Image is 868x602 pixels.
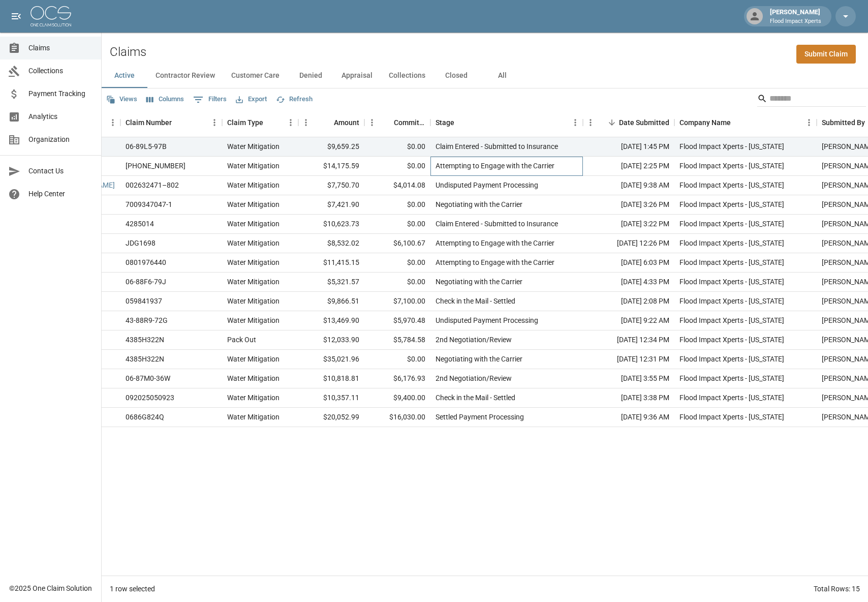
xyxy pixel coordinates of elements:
[679,199,784,209] div: Flood Impact Xperts - Colorado
[28,189,93,199] span: Help Center
[30,6,71,26] img: ocs-logo-white-transparent.png
[679,277,784,287] div: Flood Impact Xperts - Colorado
[364,330,430,350] div: $5,784.58
[126,393,174,403] div: 092025050923
[364,176,430,195] div: $4,014.08
[333,64,381,88] button: Appraisal
[436,296,515,306] div: Check in the Mail - Settled
[298,369,364,388] div: $10,818.81
[126,238,156,248] div: JDG1698
[364,195,430,215] div: $0.00
[126,296,162,306] div: 059841937
[9,583,92,593] div: © 2025 One Claim Solution
[298,388,364,408] div: $10,357.11
[436,141,558,152] div: Claim Entered - Submitted to Insurance
[298,108,364,137] div: Amount
[227,257,280,267] div: Water Mitigation
[436,393,515,403] div: Check in the Mail - Settled
[28,88,93,99] span: Payment Tracking
[126,335,164,345] div: 4385H322N
[364,253,430,273] div: $0.00
[126,161,185,171] div: 01-009-138919
[126,373,170,383] div: 06-87M0-36W
[147,64,223,88] button: Contractor Review
[436,257,554,267] div: Attempting to Engage with the Carrier
[233,92,269,107] button: Export
[583,176,674,195] div: [DATE] 9:38 AM
[583,157,674,176] div: [DATE] 2:25 PM
[364,115,380,130] button: Menu
[227,277,280,287] div: Water Mitigation
[298,157,364,176] div: $14,175.59
[126,180,179,190] div: 002632471–802
[273,92,315,107] button: Refresh
[227,199,280,209] div: Water Mitigation
[479,64,525,88] button: All
[436,412,524,422] div: Settled Payment Processing
[364,388,430,408] div: $9,400.00
[679,315,784,325] div: Flood Impact Xperts - Texas
[679,141,784,152] div: Flood Impact Xperts - Colorado
[364,311,430,330] div: $5,970.48
[770,17,821,26] p: Flood Impact Xperts
[364,350,430,369] div: $0.00
[110,45,146,59] h2: Claims
[679,296,784,306] div: Flood Impact Xperts - Texas
[126,141,167,152] div: 06-89L5-97B
[605,115,619,130] button: Sort
[28,66,93,76] span: Collections
[583,108,674,137] div: Date Submitted
[207,115,222,130] button: Menu
[583,273,674,292] div: [DATE] 4:33 PM
[436,161,554,171] div: Attempting to Engage with the Carrier
[126,108,172,137] div: Claim Number
[227,335,256,345] div: Pack Out
[28,134,93,145] span: Organization
[227,219,280,229] div: Water Mitigation
[583,115,598,130] button: Menu
[298,137,364,157] div: $9,659.25
[6,6,26,26] button: open drawer
[298,350,364,369] div: $35,021.96
[766,7,825,25] div: [PERSON_NAME]
[436,277,522,287] div: Negotiating with the Carrier
[436,199,522,209] div: Negotiating with the Carrier
[679,412,784,422] div: Flood Impact Xperts - Colorado
[298,234,364,253] div: $8,532.02
[191,92,229,108] button: Show filters
[126,277,166,287] div: 06-88F6-79J
[364,108,430,137] div: Committed Amount
[126,354,164,364] div: 4385H322N
[364,273,430,292] div: $0.00
[814,584,860,594] div: Total Rows: 15
[583,408,674,427] div: [DATE] 9:36 AM
[28,166,93,176] span: Contact Us
[436,315,538,325] div: Undisputed Payment Processing
[430,108,583,137] div: Stage
[583,137,674,157] div: [DATE] 1:45 PM
[436,373,512,383] div: 2nd Negotiation/Review
[227,412,280,422] div: Water Mitigation
[283,115,298,130] button: Menu
[757,91,866,109] div: Search
[679,257,784,267] div: Flood Impact Xperts - Colorado
[28,111,93,122] span: Analytics
[298,195,364,215] div: $7,421.90
[126,199,172,209] div: 7009347047-1
[796,45,856,64] a: Submit Claim
[364,369,430,388] div: $6,176.93
[110,584,155,594] div: 1 row selected
[381,64,433,88] button: Collections
[263,115,277,130] button: Sort
[436,354,522,364] div: Negotiating with the Carrier
[679,180,784,190] div: Flood Impact Xperts - Texas
[679,238,784,248] div: Flood Impact Xperts - Colorado
[583,369,674,388] div: [DATE] 3:55 PM
[227,373,280,383] div: Water Mitigation
[436,219,558,229] div: Claim Entered - Submitted to Insurance
[144,92,187,107] button: Select columns
[364,234,430,253] div: $6,100.67
[298,273,364,292] div: $5,321.57
[433,64,479,88] button: Closed
[568,115,583,130] button: Menu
